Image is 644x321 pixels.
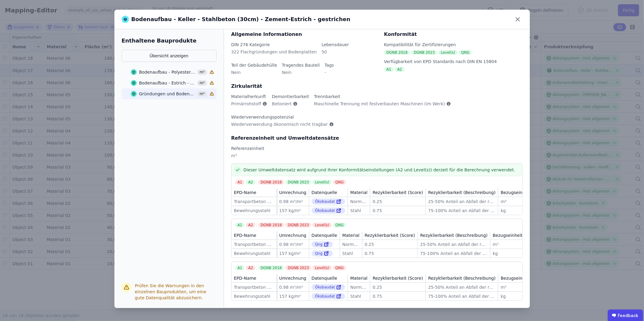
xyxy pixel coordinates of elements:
div: Stahl [350,208,367,214]
div: Bewehrungsstahl [234,208,274,214]
div: Tags [325,62,334,68]
div: Normalbeton [350,284,367,290]
div: 25-50% Anteil an Abfall der recycled wird [420,241,488,247]
div: Nein [231,69,277,80]
span: Betoniert [272,101,292,107]
div: Transportbeton C30/37 [234,284,274,290]
div: Enthaltene Bauprodukte [122,37,216,45]
div: Bezugseinheit [501,275,530,281]
div: Bodenaufbau - Estrich - fließend - Zement [139,80,196,86]
div: Demontierbarkeit [272,94,309,100]
div: 0.25 [373,284,423,290]
div: Ökobaudat [312,208,345,214]
div: QNG [459,50,472,55]
div: Konformität [384,31,523,38]
div: Gründungen und Bodenplatten - Stahlbeton C30/37, 2% [139,91,196,97]
div: Ökobaudat [312,293,345,299]
div: 0.75 [365,250,415,256]
div: Datenquelle [312,189,337,195]
div: - [325,69,334,80]
div: DGNB 2018 [258,265,284,270]
div: A1 [235,180,245,185]
div: Rezyklierbarkeit (Score) [373,189,423,195]
div: 0.75 [373,293,423,299]
div: 157 kg/m² [279,208,306,214]
div: Zirkularität [231,83,523,90]
div: kg [501,293,530,299]
div: Umrechnung [279,232,306,238]
div: m³ [493,241,523,247]
div: QNG [333,180,346,185]
div: Bezugseinheit [493,232,523,238]
div: DGNB 2023 [285,180,311,185]
div: kg [493,250,523,256]
div: DGNB 2018 [258,180,284,185]
div: Kompatibilität für Zertifizierungen [384,42,523,48]
div: m³ [501,284,530,290]
div: QNG [333,265,346,270]
div: kg [501,208,530,214]
button: Übersicht anzeigen [122,50,216,62]
div: Level(s) [312,223,332,227]
div: Verfügbarkeit von EPD Standards nach DIN EN 15804 [384,59,523,65]
div: Bewehrungsstahl [234,250,274,256]
div: DGNB 2018 [258,223,284,227]
div: DGNB 2018 [384,50,410,55]
div: Datenquelle [312,275,337,281]
div: 75-100% Anteil an Abfall der recycled wird [428,208,495,214]
div: 0.75 [373,208,423,214]
div: Umrechnung [279,189,306,195]
div: 75-100% Anteil an Abfall der recycled wird [420,250,488,256]
div: A1 [384,67,394,72]
div: Ökobaudat [312,199,345,205]
div: 0.98 m³/m² [279,241,306,247]
span: m³ [197,80,207,86]
div: Tragendes Bauteil [282,62,320,68]
div: DIN 276 Kategorie [231,42,317,48]
div: Normalbeton [342,241,360,247]
div: Referenzeinheit und Umweltdatensätze [231,135,523,142]
div: Bodenaufbau - Keller - Stahlbeton (30cm) - Zement-Estrich - gestrichen [122,15,351,24]
div: Transportbeton C30/37 [234,241,274,247]
div: DGNB 2023 [411,50,437,55]
div: Trennbarkeit [314,94,451,100]
div: A2 [395,67,405,72]
div: Bezugseinheit [501,189,530,195]
div: Rezyklierbarkeit (Beschreibung) [428,189,495,195]
div: Wiederverwendungspotenzial [231,114,334,120]
div: A2 [246,180,255,185]
div: Rezyklierbarkeit (Beschreibung) [428,275,495,281]
div: 50 [322,49,349,60]
div: 75-100% Anteil an Abfall der recycled wird [428,293,495,299]
div: Bodenaufbau - Polyesterbeschichtung - 0,02cm [139,69,196,75]
div: Qng [312,241,333,247]
div: Qng [312,250,333,256]
div: 0.98 m³/m² [279,284,306,290]
div: m³ [501,199,530,205]
div: DGNB 2023 [285,223,311,227]
div: Bewehrungsstahl [234,293,274,299]
div: Materialherkunft [231,94,267,100]
div: 157 kg/m² [279,293,306,299]
div: Lebensdauer [322,42,349,48]
div: 157 kg/m² [279,250,306,256]
div: Normalbeton [350,199,367,205]
div: EPD-Name [234,189,256,195]
div: Datenquelle [312,232,337,238]
div: Level(s) [312,265,332,270]
div: EPD-Name [234,232,256,238]
div: 0.25 [373,199,423,205]
div: Material [350,275,367,281]
div: 0.98 m³/m² [279,199,306,205]
div: Level(s) [438,50,457,55]
span: m³ [197,91,207,97]
div: A1 [235,265,245,270]
div: 0.25 [365,241,415,247]
div: Level(s) [312,180,332,185]
div: Rezyklierbarkeit (Score) [373,275,423,281]
div: Material [342,232,360,238]
div: 25-50% Anteil an Abfall der recycled wird [428,284,495,290]
div: A2 [246,223,255,227]
span: Primärrohstoff [231,101,261,107]
div: Rezyklierbarkeit (Score) [365,232,415,238]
